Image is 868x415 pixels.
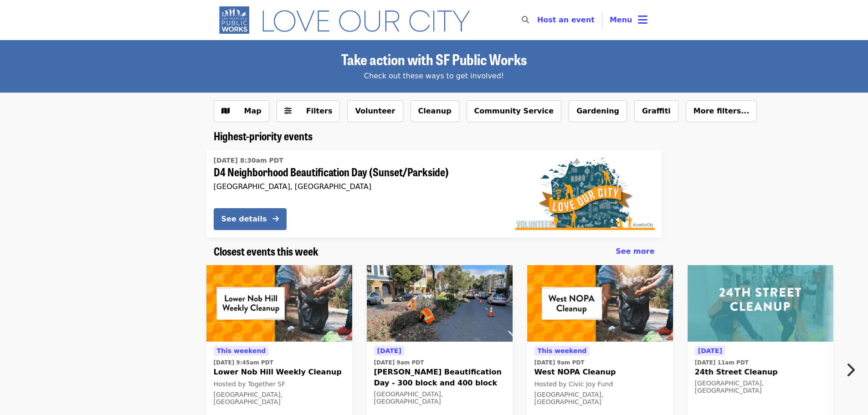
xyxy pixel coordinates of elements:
span: Hosted by Together SF [214,380,286,388]
span: See more [616,247,654,256]
span: [DATE] [377,347,401,354]
a: Closest events this week [214,245,318,258]
div: Closest events this week [206,245,662,258]
time: [DATE] 8:30am PDT [214,156,283,165]
i: bars icon [638,13,647,26]
span: 24th Street Cleanup [695,367,826,378]
img: Lower Nob Hill Weekly Cleanup organized by Together SF [206,265,352,342]
span: This weekend [538,347,587,354]
button: More filters... [686,100,757,122]
span: Closest events this week [214,243,318,259]
div: [GEOGRAPHIC_DATA], [GEOGRAPHIC_DATA] [214,182,501,191]
span: [PERSON_NAME] Beautification Day - 300 block and 400 block [374,367,505,389]
div: [GEOGRAPHIC_DATA], [GEOGRAPHIC_DATA] [214,391,345,406]
div: [GEOGRAPHIC_DATA], [GEOGRAPHIC_DATA] [374,390,505,406]
a: See more [616,246,654,257]
span: This weekend [217,347,266,354]
img: Guerrero Beautification Day - 300 block and 400 block organized by SF Public Works [367,265,513,342]
img: West NOPA Cleanup organized by Civic Joy Fund [527,265,673,342]
span: Lower Nob Hill Weekly Cleanup [214,367,345,378]
img: 24th Street Cleanup organized by SF Public Works [688,265,833,342]
button: Graffiti [634,100,678,122]
span: Take action with SF Public Works [341,48,527,70]
button: Toggle account menu [602,9,655,31]
time: [DATE] 9am PDT [374,359,424,367]
input: Search [534,9,542,31]
i: search icon [522,15,529,24]
img: D4 Neighborhood Beautification Day (Sunset/Parkside) organized by SF Public Works [515,157,655,230]
span: Map [244,107,262,115]
span: West NOPA Cleanup [534,367,666,378]
div: Check out these ways to get involved! [214,71,655,82]
img: SF Public Works - Home [214,5,484,35]
i: chevron-right icon [846,361,855,379]
span: [DATE] [698,347,722,354]
time: [DATE] 9:45am PDT [214,359,273,367]
span: Highest-priority events [214,128,313,143]
i: map icon [221,107,230,115]
i: arrow-right icon [272,215,279,223]
button: Community Service [467,100,562,122]
div: [GEOGRAPHIC_DATA], [GEOGRAPHIC_DATA] [534,391,666,406]
a: Host an event [537,15,595,24]
button: Cleanup [411,100,459,122]
span: More filters... [693,107,750,115]
span: Menu [610,15,632,24]
button: Next item [838,357,868,383]
time: [DATE] 9am PDT [534,359,585,367]
button: See details [214,208,287,230]
span: Hosted by Civic Joy Fund [534,380,613,388]
button: Filters (0 selected) [277,100,340,122]
span: Filters [306,107,333,115]
i: sliders-h icon [284,107,292,115]
div: [GEOGRAPHIC_DATA], [GEOGRAPHIC_DATA] [695,379,826,395]
div: See details [221,214,267,225]
button: Volunteer [347,100,403,122]
span: D4 Neighborhood Beautification Day (Sunset/Parkside) [214,165,501,179]
a: See details for "D4 Neighborhood Beautification Day (Sunset/Parkside)" [206,150,662,237]
time: [DATE] 11am PDT [695,359,749,367]
button: Gardening [569,100,627,122]
button: Show map view [214,100,269,122]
